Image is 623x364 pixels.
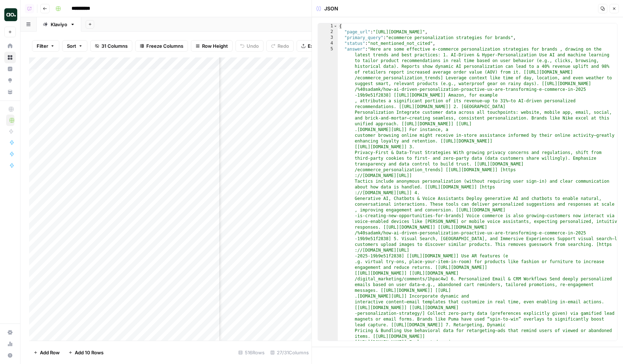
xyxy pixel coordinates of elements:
[4,52,16,63] a: Browse
[267,347,312,358] div: 27/31 Columns
[75,349,104,356] span: Add 10 Rows
[4,350,16,361] button: Help + Support
[235,347,267,358] div: 516 Rows
[266,40,294,52] button: Redo
[4,327,16,338] a: Settings
[191,40,233,52] button: Row Height
[318,35,338,41] div: 3
[4,86,16,98] a: Your Data
[4,8,17,21] img: AirOps Builders Logo
[62,40,87,52] button: Sort
[37,17,81,32] a: Klaviyo
[135,40,188,52] button: Freeze Columns
[4,75,16,86] a: Opportunities
[90,40,132,52] button: 31 Columns
[334,23,338,29] span: Toggle code folding, rows 1 through 455
[202,42,228,50] span: Row Height
[235,40,264,52] button: Undo
[318,41,338,46] div: 4
[4,63,16,75] a: Insights
[4,338,16,350] a: Usage
[316,5,338,12] div: JSON
[247,42,259,50] span: Undo
[32,40,59,52] button: Filter
[64,347,108,358] button: Add 10 Rows
[101,42,128,50] span: 31 Columns
[308,42,333,50] span: Export CSV
[40,349,60,356] span: Add Row
[278,42,289,50] span: Redo
[4,6,16,24] button: Workspace: AirOps Builders
[4,40,16,52] a: Home
[318,29,338,35] div: 2
[37,42,48,50] span: Filter
[51,21,67,28] div: Klaviyo
[318,23,338,29] div: 1
[67,42,76,50] span: Sort
[297,40,338,52] button: Export CSV
[146,42,183,50] span: Freeze Columns
[29,347,64,358] button: Add Row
